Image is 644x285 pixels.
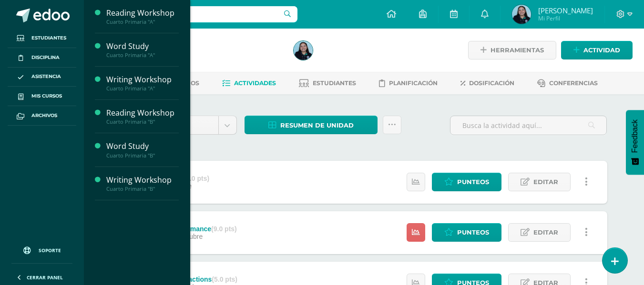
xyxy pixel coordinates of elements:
input: Busca la actividad aquí... [450,116,606,135]
span: Asistencia [31,73,61,80]
img: 8c46c7f4271155abb79e2bc50b6ca956.png [512,5,531,24]
a: Planificación [379,76,438,91]
span: Planificación [389,79,438,87]
div: Cuarto Primaria 'A' [120,52,282,61]
span: Disciplina [31,54,60,61]
span: Cerrar panel [27,274,63,281]
a: Reading WorkshopCuarto Primaria "A" [106,8,179,25]
a: Conferencias [537,76,598,91]
a: Soporte [11,237,72,261]
div: Reading Workshop [106,108,179,118]
div: Cuarto Primaria "A" [106,52,179,59]
a: Punteos [432,173,501,191]
span: Feedback [631,119,639,153]
span: Resumen de unidad [280,117,354,134]
span: Punteos [457,173,489,191]
span: Estudiantes [313,79,356,87]
div: Cuarto Primaria "B" [106,118,179,125]
img: 8c46c7f4271155abb79e2bc50b6ca956.png [294,41,313,60]
a: Reading WorkshopCuarto Primaria "B" [106,108,179,125]
a: Asistencia [8,68,76,87]
span: Mis cursos [31,92,62,100]
div: Word Study [106,41,179,52]
button: Feedback - Mostrar encuesta [626,110,644,175]
span: Punteos [457,224,489,241]
input: Busca un usuario... [90,6,297,22]
div: Cuarto Primaria "A" [106,85,179,92]
a: Dosificación [460,76,514,91]
span: Mi Perfil [538,14,593,22]
a: Herramientas [468,41,556,59]
div: Cuarto Primaria "A" [106,19,179,25]
span: Conferencias [549,79,598,87]
span: Archivos [31,112,57,119]
strong: (10.0 pts) [180,175,209,182]
a: Word StudyCuarto Primaria "B" [106,141,179,158]
span: 10 de Octubre [149,182,192,190]
h1: Word Study [120,39,282,52]
a: Archivos [8,106,76,126]
div: Word Study [106,141,179,152]
a: Actividad [561,41,633,59]
span: Dosificación [469,79,514,87]
span: Herramientas [491,41,544,59]
div: Cuarto Primaria "B" [106,152,179,159]
span: [PERSON_NAME] [538,6,593,15]
strong: (9.0 pts) [211,225,237,233]
a: Disciplina [8,48,76,68]
a: Estudiantes [299,76,356,91]
a: Mis cursos [8,87,76,106]
div: Writing Workshop [106,74,179,85]
div: Writing Workshop [106,175,179,186]
span: Editar [533,173,558,191]
a: Resumen de unidad [245,116,378,134]
a: Word StudyCuarto Primaria "A" [106,41,179,59]
a: Writing WorkshopCuarto Primaria "B" [106,175,179,192]
a: Estudiantes [8,29,76,48]
span: Actividades [234,79,276,87]
div: Cuarto Primaria "B" [106,186,179,192]
span: Soporte [39,247,61,254]
a: Writing WorkshopCuarto Primaria "A" [106,74,179,92]
div: Reading Workshop [106,8,179,19]
span: Estudiantes [31,34,66,42]
a: Actividades [222,76,276,91]
a: Punteos [432,223,501,242]
strong: (5.0 pts) [212,275,237,283]
span: Actividad [583,41,620,59]
span: Editar [533,224,558,241]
